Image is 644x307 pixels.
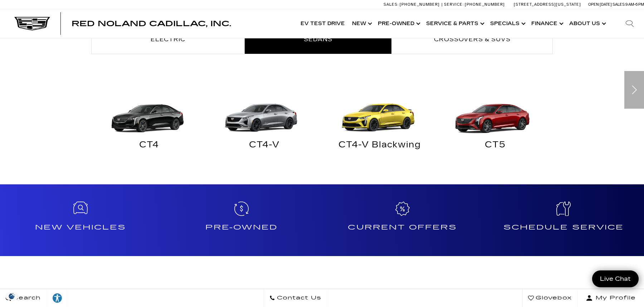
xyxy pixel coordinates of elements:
button: Open user profile menu [577,289,644,307]
a: Live Chat [592,270,639,287]
span: Sales: [384,2,399,7]
span: Live Chat [596,275,634,283]
a: CT5 CT5 [438,82,553,156]
img: Opt-Out Icon [4,292,20,300]
li: Sedans [245,25,392,54]
img: CT4-V Blackwing [326,82,434,136]
span: Red Noland Cadillac, Inc. [72,19,231,28]
a: Red Noland Cadillac, Inc. [72,20,231,27]
a: CT4 CT4 [91,82,207,156]
a: CT4-V CT4-V [207,82,322,156]
span: Electric [151,36,185,43]
div: CT4-V [212,142,317,151]
section: Click to Open Cookie Consent Modal [4,292,20,300]
div: CT4 [97,142,201,151]
span: Contact Us [275,293,321,303]
a: Explore your accessibility options [47,289,68,307]
img: Cadillac Dark Logo with Cadillac White Text [14,17,50,30]
a: Pre-Owned [161,184,322,256]
span: Open [DATE] [588,2,612,7]
a: Contact Us [264,289,327,307]
span: Search [11,293,41,303]
li: Electric [91,25,245,54]
h4: Current Offers [325,222,480,233]
a: Specials [487,9,528,38]
h4: New Vehicles [3,222,158,233]
div: Sedans [91,82,553,156]
a: EV Test Drive [297,9,348,38]
h4: Pre-Owned [164,222,319,233]
a: Pre-Owned [374,9,423,38]
a: Current Offers [322,184,483,256]
span: [PHONE_NUMBER] [465,2,505,7]
a: Sales: [PHONE_NUMBER] [384,3,441,6]
a: New [348,9,374,38]
a: About Us [566,9,608,38]
a: Finance [528,9,566,38]
a: CT4-V Blackwing CT4-V Blackwing [322,82,438,156]
div: CT5 [443,142,548,151]
img: CT4-V [209,82,317,136]
span: Sales: [613,2,625,7]
div: Search [615,9,644,38]
img: CT5 [441,82,550,136]
a: Service & Parts [423,9,487,38]
span: My Profile [593,293,636,303]
h4: Schedule Service [486,222,641,233]
span: [PHONE_NUMBER] [400,2,440,7]
span: Crossovers & SUVs [434,36,511,43]
a: Glovebox [522,289,577,307]
span: Glovebox [534,293,572,303]
div: Next slide [624,71,644,109]
span: 9 AM-6 PM [625,2,644,7]
span: Sedans [304,36,332,43]
img: CT4 [95,82,203,136]
li: Crossovers & SUVs [392,25,553,54]
a: [STREET_ADDRESS][US_STATE] [514,2,581,7]
span: Service: [444,2,464,7]
a: Schedule Service [483,184,644,256]
a: Service: [PHONE_NUMBER] [441,3,507,6]
div: Explore your accessibility options [47,293,68,303]
div: CT4-V Blackwing [327,142,432,151]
